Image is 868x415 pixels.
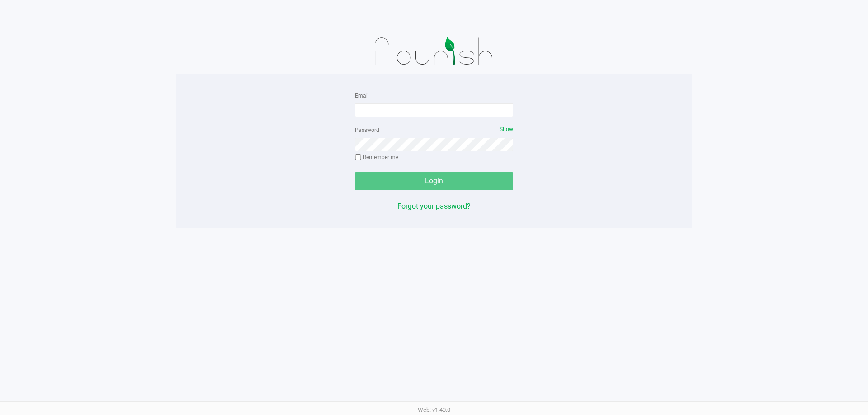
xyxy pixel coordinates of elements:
button: Forgot your password? [397,201,471,212]
span: Web: v1.40.0 [418,406,450,413]
label: Password [355,126,379,134]
input: Remember me [355,154,361,161]
label: Email [355,92,369,100]
label: Remember me [355,153,398,161]
span: Show [500,126,513,132]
